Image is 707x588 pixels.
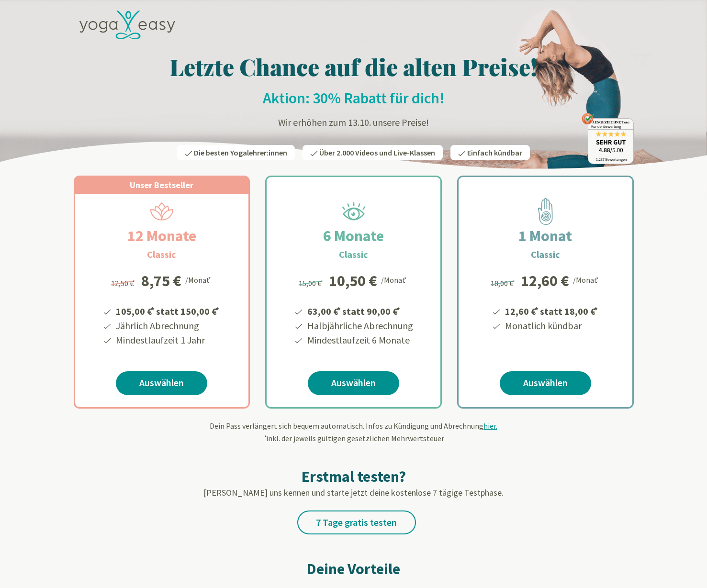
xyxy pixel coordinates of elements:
h3: Classic [531,247,560,262]
span: Die besten Yogalehrer:innen [194,148,287,157]
h2: Aktion: 30% Rabatt für dich! [74,89,634,108]
li: 12,60 € statt 18,00 € [504,302,599,319]
div: 8,75 € [141,273,181,288]
div: /Monat [185,273,213,286]
a: Auswählen [116,371,207,395]
div: 12,60 € [521,273,569,288]
div: 10,50 € [329,273,377,288]
p: [PERSON_NAME] uns kennen und starte jetzt deine kostenlose 7 tägige Testphase. [74,486,634,499]
div: /Monat [381,273,408,286]
span: 12,50 € [111,278,136,288]
li: Jährlich Abrechnung [114,319,221,333]
li: 63,00 € statt 90,00 € [306,302,413,319]
p: Wir erhöhen zum 13.10. unsere Preise! [166,115,542,130]
div: Dein Pass verlängert sich bequem automatisch. Infos zu Kündigung und Abrechnung [74,420,634,444]
span: 15,00 € [299,278,324,288]
li: Monatlich kündbar [504,319,599,333]
span: Über 2.000 Videos und Live-Klassen [319,148,435,157]
a: 7 Tage gratis testen [297,510,416,534]
a: Auswählen [308,371,399,395]
h2: Deine Vorteile [74,557,634,580]
h2: Erstmal testen? [74,467,634,486]
li: Mindestlaufzeit 6 Monate [306,333,413,347]
span: Unser Bestseller [130,179,193,190]
span: Einfach kündbar [467,148,522,157]
li: 105,00 € statt 150,00 € [114,302,221,319]
a: Auswählen [500,371,591,395]
li: Halbjährliche Abrechnung [306,319,413,333]
span: hier. [483,421,497,431]
span: inkl. der jeweils gültigen gesetzlichen Mehrwertsteuer [263,433,444,443]
h3: Classic [147,247,176,262]
img: ausgezeichnet_badge.png [582,113,634,164]
div: /Monat [573,273,600,286]
h3: Classic [339,247,368,262]
span: 18,00 € [491,278,516,288]
h2: 6 Monate [300,224,407,247]
h2: 12 Monate [104,224,219,247]
h1: Letzte Chance auf die alten Preise! [74,52,634,81]
li: Mindestlaufzeit 1 Jahr [114,333,221,347]
h2: 1 Monat [495,224,595,247]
